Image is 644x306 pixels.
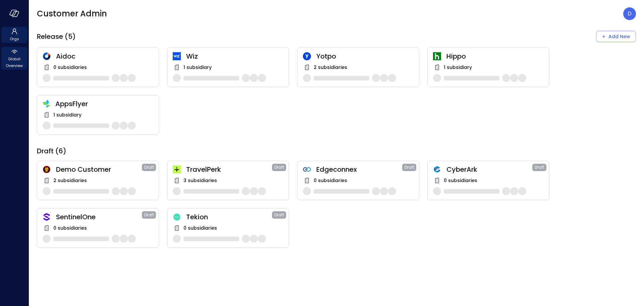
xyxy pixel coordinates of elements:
span: 0 subsidiaries [314,177,347,184]
img: hddnet8eoxqedtuhlo6i [43,52,51,60]
div: Orgs [1,27,27,43]
div: Add New Organization [596,31,636,42]
span: Draft [144,164,154,171]
span: Draft [274,164,284,171]
span: Demo Customer [56,165,142,174]
span: 3 subsidiaries [183,177,217,184]
span: Aidoc [56,52,153,61]
span: Draft [535,164,544,171]
img: scnakozdowacoarmaydw [43,165,51,173]
img: dweq851rzgflucm4u1c8 [173,213,181,221]
span: Draft (6) [37,147,66,155]
span: 2 subsidiaries [53,177,87,184]
span: 0 subsidiaries [183,224,217,232]
span: Yotpo [316,52,414,61]
div: Dudu [623,7,636,20]
span: Wiz [186,52,283,61]
span: SentinelOne [56,213,142,221]
span: Edgeconnex [316,165,402,174]
span: 1 subsidiary [53,111,82,119]
span: 1 subsidiary [183,64,212,71]
img: cfcvbyzhwvtbhao628kj [173,52,181,60]
img: zbmm8o9awxf8yv3ehdzf [43,100,50,108]
img: euz2wel6fvrjeyhjwgr9 [173,165,181,173]
span: 2 subsidiaries [314,64,347,71]
span: Draft [144,212,154,218]
span: 0 subsidiaries [444,177,477,184]
span: 0 subsidiaries [53,64,87,71]
span: Global Overview [4,56,24,69]
span: 0 subsidiaries [53,224,87,232]
span: TravelPerk [186,165,272,174]
span: Hippo [446,52,544,61]
img: a5he5ildahzqx8n3jb8t [433,165,441,173]
div: Global Overview [1,47,27,70]
span: AppsFlyer [55,99,153,108]
span: Draft [405,164,414,171]
img: oujisyhxiqy1h0xilnqx [43,213,51,221]
img: gkfkl11jtdpupy4uruhy [303,165,311,173]
span: Release (5) [37,32,76,41]
p: D [628,10,632,18]
div: Add New [608,32,630,41]
button: Add New [596,31,636,42]
span: Orgs [10,35,19,42]
span: 1 subsidiary [444,64,472,71]
span: Customer Admin [37,8,107,19]
img: ynjrjpaiymlkbkxtflmu [433,52,441,60]
img: rosehlgmm5jjurozkspi [303,52,311,60]
span: CyberArk [446,165,532,174]
span: Draft [274,212,284,218]
span: Tekion [186,213,272,221]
